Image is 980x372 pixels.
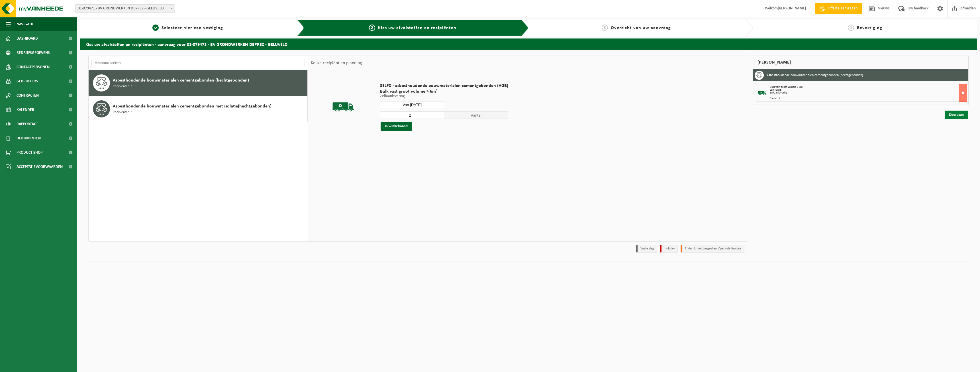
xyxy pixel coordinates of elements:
h2: Kies uw afvalstoffen en recipiënten - aanvraag voor 01-079471 - BV GRONDWERKEN DEPREZ - GELUVELD [80,38,977,50]
span: 1 [152,25,159,31]
p: Zelfaanlevering [380,94,508,98]
button: Asbesthoudende bouwmaterialen cementgebonden (hechtgebonden) Recipiënten: 1 [89,70,308,96]
span: Recipiënten: 1 [113,84,133,89]
span: Recipiënten: 1 [113,110,133,115]
span: 01-079471 - BV GRONDWERKEN DEPREZ - GELUVELD [75,4,175,13]
button: In winkelmand [381,122,412,131]
li: Holiday [660,245,678,253]
a: 1Selecteer hier een vestiging [83,25,293,31]
span: Bedrijfsgegevens [17,46,50,60]
span: Acceptatievoorwaarden [17,160,63,174]
div: Aantal: 2 [770,97,967,100]
span: Bulk vast groot volume > 6m³ [770,86,803,89]
span: Kies uw afvalstoffen en recipiënten [378,26,456,30]
div: [PERSON_NAME] [753,56,969,69]
span: Contactpersonen [17,60,50,74]
strong: Van [DATE] [770,88,782,92]
span: Kalender [17,103,34,117]
a: Doorgaan [945,111,968,119]
span: Aantal [444,111,508,119]
li: Vaste dag [636,245,657,253]
span: Overzicht van uw aanvraag [611,26,671,30]
span: Documenten [17,131,41,145]
span: Bevestiging [857,26,882,30]
span: Rapportage [17,117,38,131]
span: 4 [848,25,854,31]
span: Selecteer hier een vestiging [162,26,223,30]
span: SELFD - asbesthoudende bouwmaterialen cementgebonden (HGB) [380,83,508,89]
span: Contracten [17,88,39,103]
span: Offerte aanvragen [826,6,859,11]
li: Tijdelijk niet toegestaan/période limitée [681,245,744,253]
span: Dashboard [17,31,38,46]
span: Asbesthoudende bouwmaterialen cementgebonden met isolatie(hechtgebonden) [113,103,271,110]
strong: [PERSON_NAME] [778,6,806,11]
span: 2 [369,25,375,31]
div: Zelfaanlevering [770,92,967,94]
span: Product Shop [17,145,42,160]
a: Offerte aanvragen [815,3,862,14]
span: Navigatie [17,17,34,31]
h3: Asbesthoudende bouwmaterialen cementgebonden (hechtgebonden) [767,71,863,80]
span: 01-079471 - BV GRONDWERKEN DEPREZ - GELUVELD [75,5,175,13]
span: Asbesthoudende bouwmaterialen cementgebonden (hechtgebonden) [113,77,249,84]
span: Bulk vast groot volume > 6m³ [380,89,508,94]
span: 3 [602,25,608,31]
input: Selecteer datum [380,101,444,108]
span: Gebruikers [17,74,38,88]
input: Materiaal zoeken [91,59,305,67]
div: Keuze recipiënt en planning [308,56,365,70]
button: Asbesthoudende bouwmaterialen cementgebonden met isolatie(hechtgebonden) Recipiënten: 1 [89,96,308,122]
